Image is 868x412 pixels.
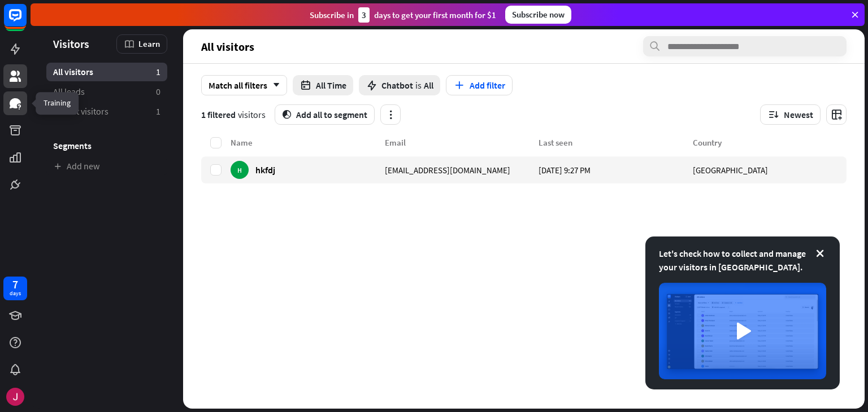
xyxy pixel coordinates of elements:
[9,5,43,38] button: Open LiveChat chat widget
[53,106,108,117] span: Recent visitors
[138,38,160,49] span: Learn
[310,7,496,23] div: Subscribe in days to get your first month for $1
[12,279,18,290] div: 7
[275,104,375,125] button: segmentAdd all to segment
[446,75,513,95] button: Add filter
[659,247,826,274] div: Let's check how to collect and manage your visitors in [GEOGRAPHIC_DATA].
[201,40,254,53] span: All visitors
[156,106,160,117] aside: 1
[201,75,287,95] div: Match all filters
[539,137,693,148] div: Last seen
[3,277,27,300] a: 7 days
[53,37,89,50] span: Visitors
[358,7,370,23] div: 3
[415,80,422,91] span: is
[505,6,571,24] div: Subscribe now
[53,66,93,78] span: All visitors
[267,82,280,89] i: arrow_down
[231,137,385,148] div: Name
[46,157,167,176] a: Add new
[385,137,539,148] div: Email
[46,140,167,151] h3: Segments
[53,86,85,98] span: All leads
[760,104,821,125] button: Newest
[255,164,275,175] span: hkfdj
[282,110,292,119] i: segment
[231,161,249,179] div: H
[238,109,266,120] span: visitors
[10,290,21,297] div: days
[424,80,433,91] span: All
[201,109,236,120] span: 1 filtered
[381,80,413,91] span: Chatbot
[156,86,160,98] aside: 0
[385,164,510,175] span: [EMAIL_ADDRESS][DOMAIN_NAME]
[693,137,847,148] div: Country
[156,66,160,78] aside: 1
[293,75,353,95] button: All Time
[659,283,826,379] img: image
[539,164,591,175] span: [DATE] 9:27 PM
[46,102,167,121] a: Recent visitors 1
[693,164,768,175] span: [GEOGRAPHIC_DATA]
[46,82,167,101] a: All leads 0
